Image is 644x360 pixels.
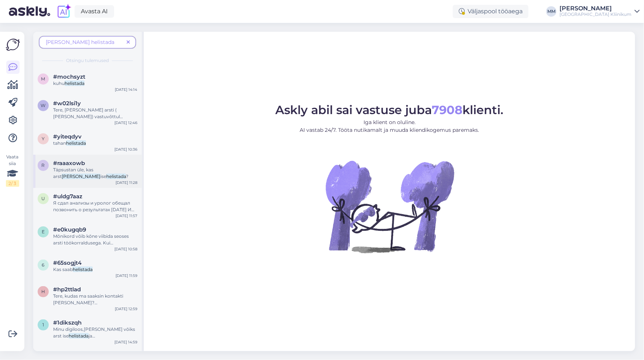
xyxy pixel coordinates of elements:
[65,80,85,86] mark: helistada
[559,11,631,17] div: [GEOGRAPHIC_DATA] Kliinikum
[53,326,135,339] span: Minu digiloos,[PERSON_NAME] võiks arst ise
[116,273,137,278] div: [DATE] 11:59
[41,289,45,294] span: h
[559,6,640,17] a: [PERSON_NAME][GEOGRAPHIC_DATA] Kliinikum
[6,180,19,187] div: 2 / 3
[53,167,93,179] span: Täpsustan üle, kas arst
[116,180,137,185] div: [DATE] 11:28
[53,293,123,312] span: Tere, kudas ma saaksin kontakti [PERSON_NAME]? Arst
[53,80,65,86] span: kuhu
[106,174,126,179] mark: helistada
[276,119,504,134] p: Iga klient on oluline. AI vastab 24/7. Tööta nutikamalt ja muuda kliendikogemus paremaks.
[453,5,528,18] div: Väljaspool tööaega
[53,226,86,233] span: #e0kugqb9
[115,306,137,312] div: [DATE] 12:59
[276,103,504,117] span: Askly abil sai vastuse juba klienti.
[100,174,106,179] span: ise
[41,196,45,201] span: u
[53,233,129,252] span: Mõnikord võib kõne viibida seoses arsti töökorraldusega. Kui ta
[66,140,86,146] mark: helistada
[6,38,20,52] img: Askly Logo
[42,322,44,328] span: 1
[559,6,631,11] div: [PERSON_NAME]
[42,229,45,234] span: e
[41,103,46,108] span: w
[53,267,73,272] span: Kas saab
[323,140,456,273] img: No Chat active
[42,136,45,141] span: y
[53,140,66,146] span: tahan
[75,5,114,18] a: Avasta AI
[116,213,137,219] div: [DATE] 11:57
[69,333,89,339] mark: helistada
[42,162,45,168] span: r
[6,154,19,187] div: Vaata siia
[41,76,45,82] span: m
[53,200,134,219] span: Я сдал анализы и уролог обещал позвонить о результатах [DATE] И до сегодня не позвонил
[53,160,85,167] span: #raaaxowb
[73,267,93,272] mark: helistada
[53,133,82,140] span: #yiteqdyv
[53,260,82,266] span: #65sogjt4
[546,6,557,17] div: MM
[56,4,72,19] img: explore-ai
[114,339,137,345] div: [DATE] 14:59
[114,147,137,152] div: [DATE] 10:36
[114,120,137,126] div: [DATE] 12:46
[53,73,85,80] span: #mochsyzt
[53,193,82,200] span: #uldg7aaz
[114,246,137,252] div: [DATE] 10:58
[46,39,114,45] span: [PERSON_NAME] helistada
[126,174,128,179] span: ?
[53,107,123,133] span: Tere, [PERSON_NAME] arsti ( [PERSON_NAME]) vastuvõttul [DATE]. Tegin erivaid analüüse. Arst
[432,103,463,117] b: 7908
[53,286,81,293] span: #hp2ttlad
[115,87,137,92] div: [DATE] 14:14
[42,262,45,268] span: 6
[53,319,82,326] span: #1dikszqh
[62,174,100,179] mark: [PERSON_NAME]
[53,100,81,107] span: #w02lsi1y
[66,57,109,64] span: Otsingu tulemused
